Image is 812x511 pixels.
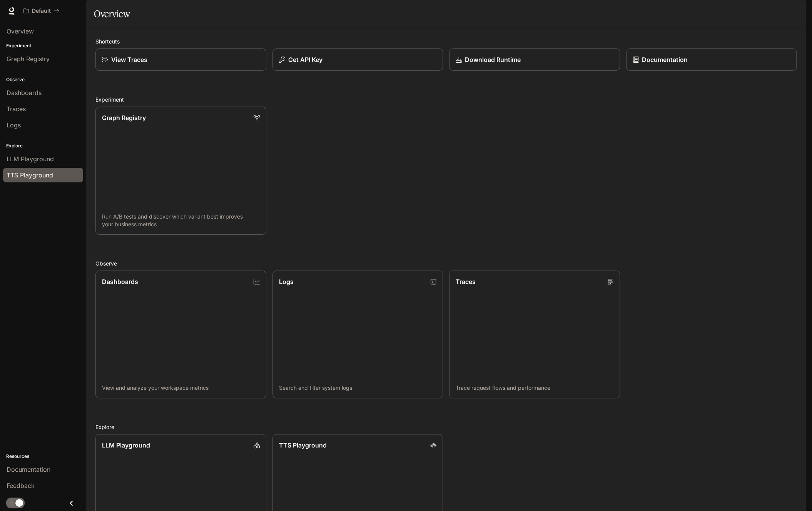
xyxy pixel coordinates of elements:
[642,55,688,64] p: Documentation
[102,384,260,392] p: View and analyze your workspace metrics
[32,8,51,14] p: Default
[95,48,266,71] a: View Traces
[272,48,443,71] button: Get API Key
[102,277,138,286] p: Dashboards
[465,55,521,64] p: Download Runtime
[102,113,146,122] p: Graph Registry
[449,271,620,399] a: TracesTrace request flows and performance
[272,271,443,399] a: LogsSearch and filter system logs
[456,277,476,286] p: Traces
[95,271,266,399] a: DashboardsView and analyze your workspace metrics
[449,48,620,71] a: Download Runtime
[95,37,797,45] h2: Shortcuts
[102,441,150,450] p: LLM Playground
[102,213,260,228] p: Run A/B tests and discover which variant best improves your business metrics
[95,95,797,104] h2: Experiment
[456,384,613,392] p: Trace request flows and performance
[95,423,797,431] h2: Explore
[95,107,266,235] a: Graph RegistryRun A/B tests and discover which variant best improves your business metrics
[20,3,63,18] button: All workspaces
[94,6,130,22] h1: Overview
[95,259,797,267] h2: Observe
[279,384,437,392] p: Search and filter system logs
[279,277,294,286] p: Logs
[279,441,327,450] p: TTS Playground
[111,55,147,64] p: View Traces
[288,55,322,64] p: Get API Key
[626,48,797,71] a: Documentation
